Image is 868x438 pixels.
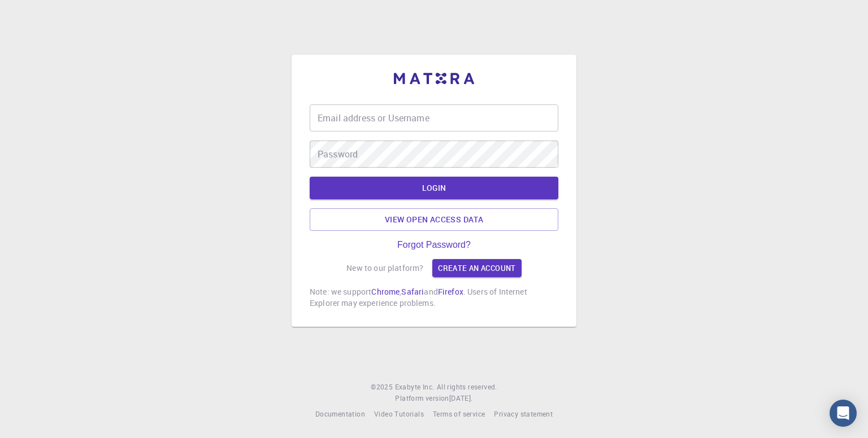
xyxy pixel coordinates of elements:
[401,286,424,297] a: Safari
[830,400,857,427] div: Open Intercom Messenger
[374,409,424,418] span: Video Tutorials
[395,382,435,393] a: Exabyte Inc.
[310,208,558,231] a: View open access data
[494,409,553,420] a: Privacy statement
[438,286,463,297] a: Firefox
[397,240,471,250] a: Forgot Password?
[371,286,400,297] a: Chrome
[346,262,423,274] p: New to our platform?
[494,409,553,418] span: Privacy statement
[449,393,473,404] a: [DATE].
[433,409,485,420] a: Terms of service
[315,409,365,420] a: Documentation
[395,382,435,391] span: Exabyte Inc.
[371,382,394,393] span: © 2025
[432,259,521,277] a: Create an account
[310,177,558,199] button: LOGIN
[433,409,485,418] span: Terms of service
[315,409,365,418] span: Documentation
[449,393,473,402] span: [DATE] .
[310,286,558,309] p: Note: we support , and . Users of Internet Explorer may experience problems.
[374,409,424,420] a: Video Tutorials
[437,382,497,393] span: All rights reserved.
[395,393,449,404] span: Platform version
